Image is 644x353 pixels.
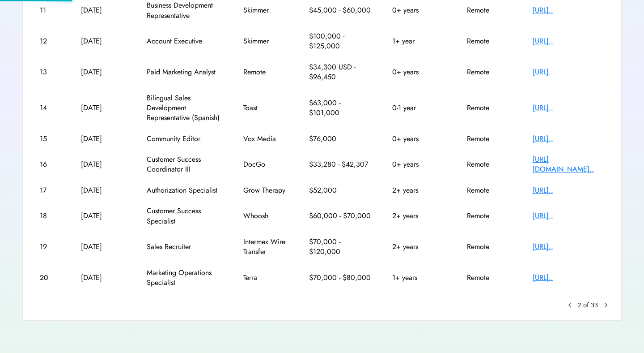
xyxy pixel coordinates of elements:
div: $34,300 USD - $96,450 [309,62,372,82]
div: $76,000 [309,134,372,144]
div: Remote [467,185,512,195]
div: $33,280 - $42,307 [309,159,372,169]
div: Remote [467,273,512,283]
div: $45,000 - $60,000 [309,5,372,15]
div: Bilingual Sales Development Representative (Spanish) [147,93,223,123]
div: Remote [243,67,288,77]
button: chevron_right [602,301,610,310]
div: 16 [40,159,60,169]
div: $60,000 - $70,000 [309,211,372,221]
div: Remote [467,242,512,252]
div: 0+ years [392,67,446,77]
div: 2+ years [392,211,446,221]
div: [DATE] [81,185,126,195]
div: [URL].. [533,103,604,113]
div: $70,000 - $80,000 [309,273,372,283]
div: Grow Therapy [243,185,288,195]
div: [DATE] [81,211,126,221]
div: 0+ years [392,5,446,15]
div: 19 [40,242,60,252]
div: [DATE] [81,134,126,144]
div: Intermex Wire Transfer [243,237,288,257]
div: 17 [40,185,60,195]
div: Remote [467,159,512,169]
div: Toast [243,103,288,113]
button: keyboard_arrow_left [565,301,574,310]
div: Remote [467,67,512,77]
div: [URL].. [533,211,604,221]
div: $70,000 - $120,000 [309,237,372,257]
div: [DATE] [81,159,126,169]
div: Business Development Representative [147,0,223,21]
div: DocGo [243,159,288,169]
div: Community Editor [147,134,223,144]
div: Skimmer [243,36,288,46]
div: Account Executive [147,36,223,46]
div: [DATE] [81,67,126,77]
div: Customer Success Coordinator III [147,155,223,175]
div: [DATE] [81,242,126,252]
div: $63,000 - $101,000 [309,98,372,118]
div: Remote [467,5,512,15]
div: [DATE] [81,103,126,113]
div: Remote [467,134,512,144]
div: 14 [40,103,60,113]
div: Terra [243,273,288,283]
div: 11 [40,5,60,15]
div: [DATE] [81,5,126,15]
div: [URL].. [533,273,604,283]
div: [DATE] [81,273,126,283]
div: Remote [467,103,512,113]
div: Remote [467,211,512,221]
div: [URL][DOMAIN_NAME].. [533,155,604,175]
div: 20 [40,273,60,283]
div: 2+ years [392,242,446,252]
div: Skimmer [243,5,288,15]
div: Marketing Operations Specialist [147,268,223,288]
div: $52,000 [309,185,372,195]
div: 0+ years [392,159,446,169]
div: 12 [40,36,60,46]
div: Vox Media [243,134,288,144]
div: [URL].. [533,134,604,144]
div: 2 of 33 [578,301,598,310]
div: [URL].. [533,5,604,15]
div: 13 [40,67,60,77]
div: $100,000 - $125,000 [309,31,372,52]
div: 1+ years [392,273,446,283]
div: [URL].. [533,36,604,46]
div: Whoosh [243,211,288,221]
div: [URL].. [533,242,604,252]
div: 18 [40,211,60,221]
div: Customer Success Specialist [147,206,223,226]
div: Sales Recruiter [147,242,223,252]
div: [URL].. [533,67,604,77]
div: [URL].. [533,185,604,195]
div: 2+ years [392,185,446,195]
div: 0-1 year [392,103,446,113]
div: [DATE] [81,36,126,46]
div: 0+ years [392,134,446,144]
div: Remote [467,36,512,46]
div: 1+ year [392,36,446,46]
div: Authorization Specialist [147,185,223,195]
div: Paid Marketing Analyst [147,67,223,77]
div: 15 [40,134,60,144]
